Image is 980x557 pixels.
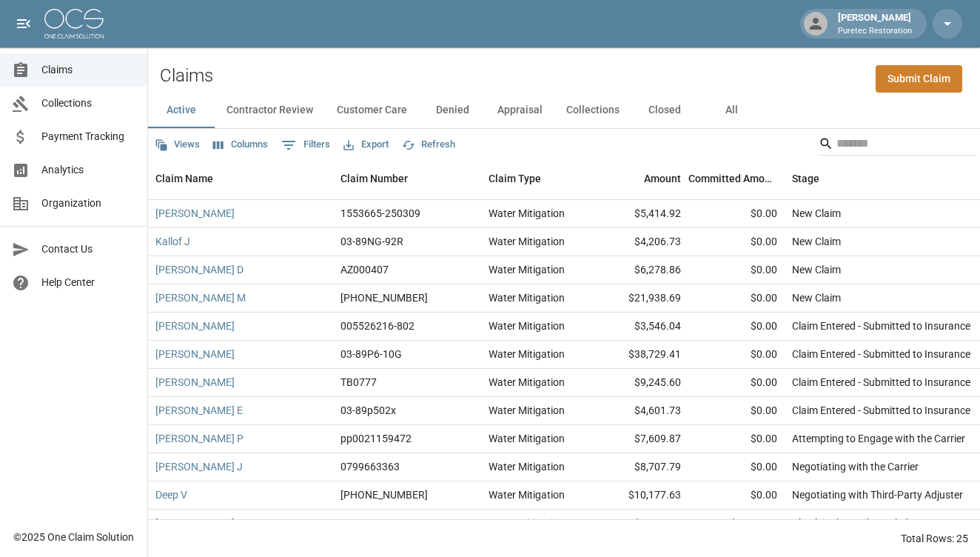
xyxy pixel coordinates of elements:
div: © 2025 One Claim Solution [13,530,134,544]
div: Claim Entered - Submitted to Insurance [792,375,970,390]
div: AZ000407 [340,262,389,277]
div: 0799663363 [340,459,400,474]
a: [PERSON_NAME] E [155,403,243,418]
div: $7,609.87 [592,425,688,453]
div: 005526216-802 [340,318,415,333]
div: New Claim [792,234,841,249]
button: Collections [554,93,631,128]
a: [PERSON_NAME] [155,206,235,221]
div: Check in the Mail - Settled [792,516,908,530]
img: ocs-logo-white-transparent.png [44,9,104,39]
button: Customer Care [325,93,419,128]
div: Water Mitigation [489,318,565,333]
p: Puretec Restoration [838,25,912,38]
div: 03-89P6-10G [340,347,402,361]
div: New Claim [792,262,841,277]
span: Payment Tracking [41,129,135,144]
div: Claim Entered - Submitted to Insurance [792,347,970,361]
div: Water Mitigation [489,262,565,277]
div: $0.00 [688,397,785,425]
div: Water Mitigation [489,290,565,305]
span: Contact Us [41,241,135,257]
div: $0.00 [688,228,785,256]
div: Water Mitigation [489,234,565,249]
span: Help Center [41,275,135,290]
button: Appraisal [486,93,554,128]
a: [PERSON_NAME] [155,347,235,361]
div: Committed Amount [688,158,777,199]
div: 250659013 [340,516,394,530]
div: $4,206.73 [592,228,688,256]
div: dynamic tabs [148,93,980,128]
div: 300-0506533-2025 [340,290,428,305]
a: [PERSON_NAME] P [155,431,244,446]
div: $4,601.73 [592,397,688,425]
div: Attempting to Engage with the Carrier [792,431,965,446]
a: [PERSON_NAME] M [155,290,246,305]
h2: Claims [160,65,213,87]
a: [PERSON_NAME] [155,318,235,333]
div: 03-89NG-92R [340,234,403,249]
div: $0.00 [688,425,785,453]
div: $0.00 [688,200,785,228]
div: $38,729.41 [592,341,688,369]
a: [PERSON_NAME] [155,375,235,390]
div: Water Mitigation [489,431,565,446]
div: Claim Name [155,158,213,199]
button: All [698,93,765,128]
div: [PERSON_NAME] [832,10,918,37]
a: [PERSON_NAME] D [155,262,244,277]
button: Denied [419,93,486,128]
div: Stage [792,158,819,199]
button: Show filters [278,133,334,157]
a: [PERSON_NAME] J [155,459,243,474]
div: Water Mitigation [489,375,565,390]
div: 01-009-178164 [340,487,428,502]
div: 03-89p502x [340,403,396,418]
div: Water Mitigation [489,347,565,361]
div: Water Mitigation [489,403,565,418]
button: Closed [631,93,698,128]
div: Search [819,132,977,159]
div: 1553665-250309 [340,206,420,221]
div: $6,278.86 [592,256,688,284]
div: $3,546.04 [592,313,688,341]
div: Claim Entered - Submitted to Insurance [792,403,970,418]
div: New Claim [792,290,841,305]
div: $0.00 [688,341,785,369]
div: Water Mitigation [489,459,565,474]
button: Export [340,133,392,156]
div: Total Rows: 25 [901,531,968,546]
a: Kallof J [155,234,190,249]
span: Collections [41,96,135,111]
div: Claim Type [489,158,541,199]
span: Organization [41,196,135,211]
a: [PERSON_NAME] H [155,516,244,530]
button: Select columns [209,133,272,156]
div: Negotiating with Third-Party Adjuster [792,487,963,502]
div: Negotiating with the Carrier [792,459,919,474]
div: $5,414.92 [592,200,688,228]
div: Amount [644,158,681,199]
div: Claim Number [340,158,408,199]
div: Water Mitigation [489,487,565,502]
div: $0.00 [688,453,785,481]
button: open drawer [9,9,38,39]
div: $9,245.60 [592,369,688,397]
div: TB0777 [340,375,377,390]
div: Amount [592,158,688,199]
div: $0.00 [688,369,785,397]
span: Claims [41,62,135,78]
div: Claim Type [481,158,592,199]
div: pp0021159472 [340,431,412,446]
div: Claim Number [333,158,481,199]
div: $0.00 [688,256,785,284]
a: Submit Claim [876,65,962,93]
div: $0.00 [688,313,785,341]
div: New Claim [792,206,841,221]
button: Refresh [398,133,459,156]
div: Water Mitigation [489,516,565,530]
div: $4,780.00 [688,510,785,538]
span: Analytics [41,162,135,178]
div: $8,707.79 [592,453,688,481]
